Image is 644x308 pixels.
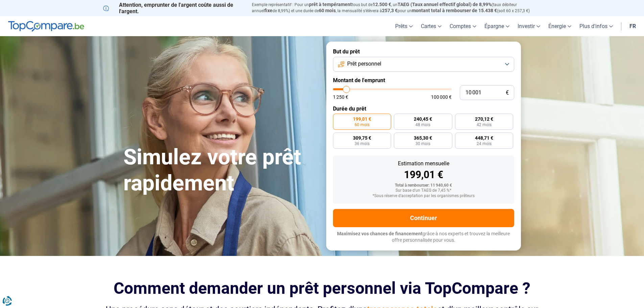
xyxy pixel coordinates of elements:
[338,183,509,188] div: Total à rembourser: 11 940,60 €
[338,170,509,180] div: 199,01 €
[333,231,514,244] p: grâce à nos experts et trouvez la meilleure offre personnalisée pour vous.
[353,136,371,140] span: 309,75 €
[333,209,514,227] button: Continuer
[398,2,492,7] span: TAEG (Taux annuel effectif global) de 8,99%
[8,21,84,32] img: TopCompare
[514,16,544,36] a: Investir
[480,16,514,36] a: Épargne
[415,123,430,127] span: 48 mois
[338,194,509,198] div: *Sous réserve d'acceptation par les organismes prêteurs
[333,105,514,112] label: Durée du prêt
[382,8,398,13] span: 257,3 €
[446,16,480,36] a: Comptes
[412,8,497,13] span: montant total à rembourser de 15.438 €
[477,142,492,146] span: 24 mois
[333,95,348,99] span: 1 250 €
[373,2,391,7] span: 12.500 €
[414,117,432,121] span: 240,45 €
[391,16,417,36] a: Prêts
[417,16,446,36] a: Cartes
[431,95,452,99] span: 100 000 €
[475,136,493,140] span: 448,71 €
[506,90,509,96] span: €
[103,2,244,15] p: Attention, emprunter de l'argent coûte aussi de l'argent.
[338,188,509,193] div: Sur base d'un TAEG de 7,45 %*
[123,144,318,196] h1: Simulez votre prêt rapidement
[355,142,369,146] span: 36 mois
[575,16,617,36] a: Plus d'infos
[353,117,371,121] span: 199,01 €
[477,123,492,127] span: 42 mois
[264,8,272,13] span: fixe
[333,57,514,72] button: Prêt personnel
[414,136,432,140] span: 365,30 €
[347,60,381,68] span: Prêt personnel
[355,123,369,127] span: 60 mois
[333,77,514,84] label: Montant de l'emprunt
[319,8,336,13] span: 60 mois
[475,117,493,121] span: 270,12 €
[337,231,423,236] span: Maximisez vos chances de financement
[544,16,575,36] a: Énergie
[333,48,514,55] label: But du prêt
[415,142,430,146] span: 30 mois
[338,161,509,166] div: Estimation mensuelle
[103,279,541,298] h2: Comment demander un prêt personnel via TopCompare ?
[625,16,640,36] a: fr
[252,2,541,14] p: Exemple représentatif : Pour un tous but de , un (taux débiteur annuel de 8,99%) et une durée de ...
[309,2,352,7] span: prêt à tempérament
